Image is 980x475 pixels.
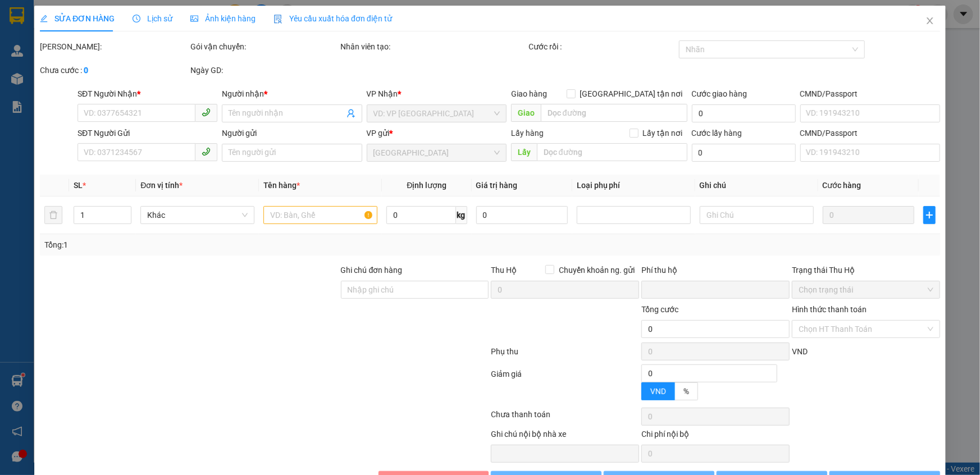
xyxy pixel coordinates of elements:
input: Dọc đường [537,143,687,161]
div: Người nhận [222,88,362,100]
span: clock-circle [133,15,140,22]
div: Phụ thu [490,345,641,365]
div: Ghi chú nội bộ nhà xe [491,428,639,445]
span: Lấy tận nơi [639,127,687,139]
span: Cước hàng [823,181,862,190]
button: Close [914,6,946,37]
div: Ngày GD: [190,64,339,76]
span: [GEOGRAPHIC_DATA] tận nơi [576,88,687,100]
span: Thu Hộ [491,266,517,275]
div: Gói vận chuyển: [190,40,339,53]
div: Giảm giá [490,368,641,405]
input: Dọc đường [541,104,687,122]
input: Cước giao hàng [692,104,796,122]
span: VP Nhận [367,89,398,98]
div: Chưa thanh toán [490,408,641,428]
th: Ghi chú [695,175,818,197]
b: 0 [84,66,88,75]
span: kg [456,206,467,224]
div: VP gửi [367,127,507,139]
div: Nhân viên tạo: [341,40,527,53]
div: [PERSON_NAME]: [40,40,188,53]
span: Lấy [511,143,537,161]
span: SL [74,181,83,190]
div: SĐT Người Nhận [78,88,217,100]
span: Ảnh kiện hàng [190,14,256,23]
button: delete [44,206,62,224]
span: VND [650,387,666,396]
span: close [926,16,935,25]
div: Cước rồi : [528,40,677,53]
span: Giao [511,104,541,122]
span: edit [40,15,48,22]
span: % [683,387,689,396]
span: phone [202,147,211,156]
span: plus [924,211,935,220]
input: Ghi Chú [700,206,814,224]
span: Yêu cầu xuất hóa đơn điện tử [274,14,392,23]
span: picture [190,15,198,22]
img: icon [274,15,282,24]
span: Giao hàng [511,89,547,98]
button: plus [923,206,936,224]
span: user-add [347,109,355,118]
span: Khác [147,207,248,223]
input: Ghi chú đơn hàng [341,281,489,299]
span: Chuyển khoản ng. gửi [554,264,639,276]
div: Phí thu hộ [641,264,790,281]
label: Hình thức thanh toán [792,305,867,314]
div: Chi phí nội bộ [641,428,790,445]
span: Định lượng [407,181,446,190]
input: Cước lấy hàng [692,144,796,162]
label: Cước giao hàng [692,89,747,98]
span: Đơn vị tính [140,181,183,190]
span: Chọn trạng thái [799,281,933,298]
span: Giá trị hàng [476,181,518,190]
span: Tên hàng [263,181,300,190]
span: VND [792,347,808,356]
input: 0 [823,206,914,224]
span: Lịch sử [133,14,172,23]
label: Cước lấy hàng [692,129,742,138]
th: Loại phụ phí [572,175,695,197]
div: CMND/Passport [800,88,940,100]
span: Tổng cước [641,305,678,314]
span: SỬA ĐƠN HÀNG [40,14,115,23]
div: Tổng: 1 [44,239,379,251]
div: Trạng thái Thu Hộ [792,264,940,276]
span: Lấy hàng [511,129,544,138]
span: phone [202,108,211,117]
input: VD: Bàn, Ghế [263,206,377,224]
div: Chưa cước : [40,64,188,76]
div: SĐT Người Gửi [78,127,217,139]
label: Ghi chú đơn hàng [341,266,403,275]
span: Thủ Đức [373,144,500,161]
div: Người gửi [222,127,362,139]
div: CMND/Passport [800,127,940,139]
